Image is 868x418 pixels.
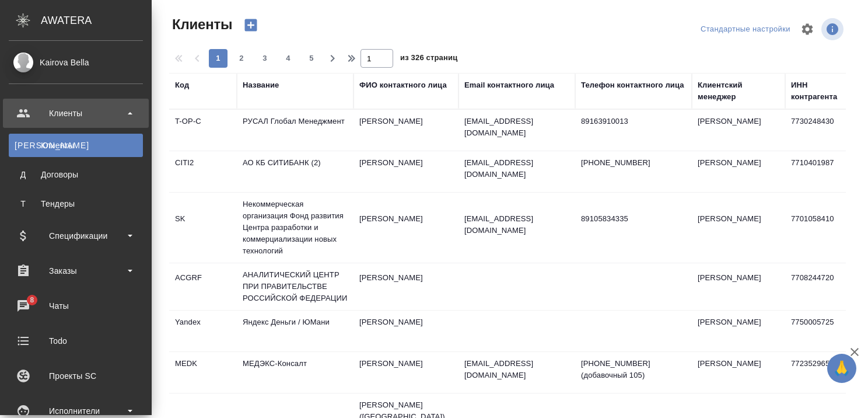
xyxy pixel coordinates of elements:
[9,297,143,315] div: Чаты
[353,151,459,192] td: [PERSON_NAME]
[243,79,279,91] div: Название
[692,352,785,393] td: [PERSON_NAME]
[353,207,459,248] td: [PERSON_NAME]
[9,134,143,157] a: [PERSON_NAME]Клиенты
[698,79,779,103] div: Клиентский менеджер
[785,266,853,307] td: 7708244720
[581,358,686,381] p: [PHONE_NUMBER] (добавочный 105)
[785,110,853,151] td: 7730248430
[237,352,353,393] td: МЕДЭКС-Консалт
[237,110,353,151] td: РУСАЛ Глобал Менеджмент
[353,311,459,351] td: [PERSON_NAME]
[821,18,846,40] span: Посмотреть информацию
[353,352,459,393] td: [PERSON_NAME]
[692,266,785,307] td: [PERSON_NAME]
[692,207,785,248] td: [PERSON_NAME]
[169,15,232,34] span: Клиенты
[9,104,143,122] div: Клиенты
[359,79,447,91] div: ФИО контактного лица
[169,352,237,393] td: MEDK
[464,116,569,139] p: [EMAIL_ADDRESS][DOMAIN_NAME]
[256,49,274,68] button: 3
[698,20,793,39] div: split button
[785,352,853,393] td: 7723529656
[9,56,143,69] div: Kairova Bella
[464,358,569,381] p: [EMAIL_ADDRESS][DOMAIN_NAME]
[279,53,297,64] span: 4
[9,332,143,350] div: Todo
[15,198,137,210] div: Тендеры
[237,151,353,192] td: АО КБ СИТИБАНК (2)
[464,157,569,180] p: [EMAIL_ADDRESS][DOMAIN_NAME]
[692,311,785,351] td: [PERSON_NAME]
[41,9,152,32] div: AWATERA
[9,192,143,215] a: ТТендеры
[237,311,353,351] td: Яндекс Деньги / ЮМани
[169,110,237,151] td: T-OP-C
[464,213,569,236] p: [EMAIL_ADDRESS][DOMAIN_NAME]
[3,291,149,321] a: 8Чаты
[581,157,686,169] p: [PHONE_NUMBER]
[9,163,143,186] a: ДДоговоры
[23,294,41,306] span: 8
[237,15,265,35] button: Создать
[237,193,353,263] td: Некоммерческая организация Фонд развития Центра разработки и коммерциализации новых технологий
[827,354,856,383] button: 🙏
[791,79,847,103] div: ИНН контрагента
[353,266,459,307] td: [PERSON_NAME]
[3,361,149,391] a: Проекты SC
[9,367,143,385] div: Проекты SC
[832,356,852,381] span: 🙏
[9,227,143,245] div: Спецификации
[400,51,457,68] span: из 326 страниц
[785,151,853,192] td: 7710401987
[279,49,297,68] button: 4
[581,213,686,225] p: 89105834335
[3,326,149,356] a: Todo
[232,53,251,64] span: 2
[581,116,686,127] p: 89163910013
[302,53,321,64] span: 5
[15,140,137,151] div: Клиенты
[15,169,137,180] div: Договоры
[169,151,237,192] td: CITI2
[785,207,853,248] td: 7701058410
[692,110,785,151] td: [PERSON_NAME]
[169,266,237,307] td: ACGRF
[256,53,274,64] span: 3
[169,311,237,351] td: Yandex
[237,263,353,310] td: АНАЛИТИЧЕСКИЙ ЦЕНТР ПРИ ПРАВИТЕЛЬСТВЕ РОССИЙСКОЙ ФЕДЕРАЦИИ
[169,207,237,248] td: SK
[692,151,785,192] td: [PERSON_NAME]
[9,262,143,280] div: Заказы
[581,79,684,91] div: Телефон контактного лица
[464,79,554,91] div: Email контактного лица
[785,311,853,351] td: 7750005725
[232,49,251,68] button: 2
[793,15,821,43] span: Настроить таблицу
[353,110,459,151] td: [PERSON_NAME]
[302,49,321,68] button: 5
[175,79,189,91] div: Код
